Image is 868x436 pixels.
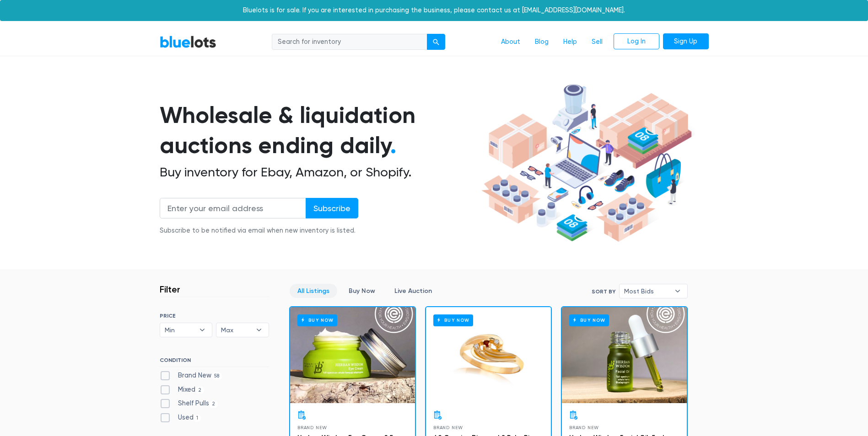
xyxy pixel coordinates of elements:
a: About [494,33,528,51]
h2: Buy inventory for Ebay, Amazon, or Shopify. [160,165,478,180]
input: Subscribe [306,198,358,218]
label: Brand New [160,371,222,381]
input: Enter your email address [160,198,306,218]
b: ▾ [668,284,687,298]
span: Min [165,323,195,337]
a: Sign Up [663,33,709,50]
img: hero-ee84e7d0318cb26816c560f6b4441b76977f77a177738b4e94f68c95b2b83dbb.png [478,80,695,246]
a: Blog [528,33,556,51]
span: 58 [211,372,222,380]
span: Brand New [433,425,463,430]
div: Subscribe to be notified via email when new inventory is listed. [160,226,358,236]
b: ▾ [249,323,269,337]
label: Shelf Pulls [160,399,218,409]
h6: Buy Now [569,314,609,326]
h6: CONDITION [160,357,269,367]
h1: Wholesale & liquidation auctions ending daily [160,100,478,161]
label: Mixed [160,385,205,395]
span: Brand New [569,425,599,430]
a: Log In [614,33,659,50]
span: 2 [195,387,205,394]
h3: Filter [160,284,180,295]
h6: Buy Now [433,314,473,326]
a: BlueLots [160,35,216,48]
span: Max [221,323,251,337]
label: Sort By [592,287,615,296]
input: Search for inventory [272,34,427,50]
label: Used [160,413,201,423]
span: 1 [194,415,201,422]
a: All Listings [290,284,337,298]
h6: PRICE [160,313,269,319]
a: Buy Now [426,307,551,403]
a: Buy Now [290,307,415,403]
a: Live Auction [387,284,440,298]
b: ▾ [193,323,212,337]
span: Brand New [297,425,327,430]
span: . [390,132,396,159]
span: 2 [209,401,218,408]
a: Sell [584,33,610,51]
a: Buy Now [341,284,383,298]
span: Most Bids [624,284,670,298]
a: Help [556,33,584,51]
a: Buy Now [562,307,687,403]
h6: Buy Now [297,314,337,326]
